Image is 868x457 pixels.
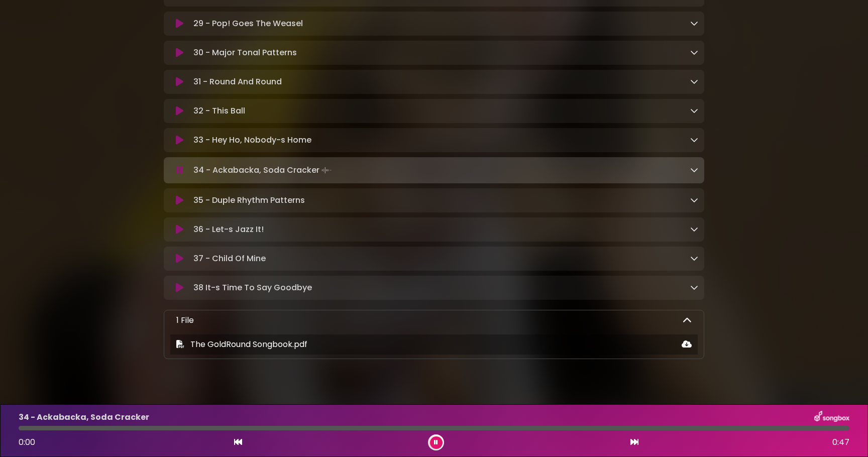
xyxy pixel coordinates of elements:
[193,47,297,59] p: 30 - Major Tonal Patterns
[319,163,334,177] img: waveform4.gif
[190,338,307,350] span: The GoldRound Songbook.pdf
[193,163,334,177] p: 34 - Ackabacka, Soda Cracker
[193,253,266,265] p: 37 - Child Of Mine
[193,282,312,294] p: 38 It-s Time To Say Goodbye
[193,223,264,236] p: 36 - Let-s Jazz It!
[176,314,194,326] p: 1 File
[193,134,311,146] p: 33 - Hey Ho, Nobody-s Home
[193,194,305,206] p: 35 - Duple Rhythm Patterns
[193,105,245,117] p: 32 - This Ball
[193,18,303,30] p: 29 - Pop! Goes The Weasel
[193,76,282,88] p: 31 - Round And Round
